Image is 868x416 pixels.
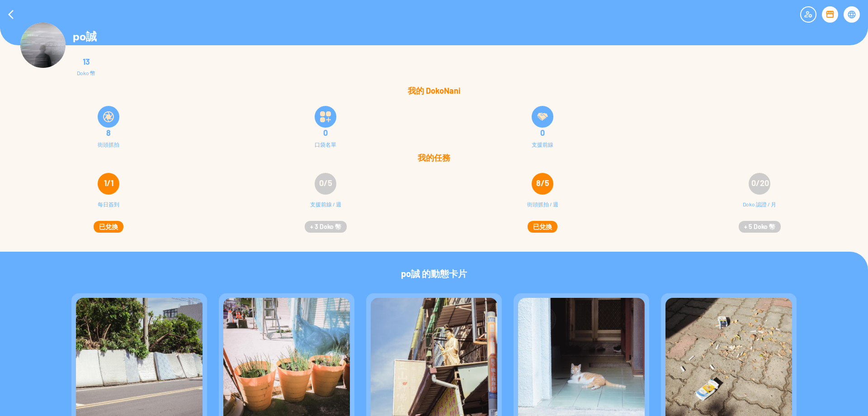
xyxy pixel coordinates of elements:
button: 已兌換 [528,221,557,233]
div: 支援前線 / 週 [310,200,341,218]
span: 1/1 [104,178,113,188]
div: 0 [222,128,429,137]
div: 13 [77,57,95,66]
div: 街頭抓拍 / 週 [527,200,558,218]
span: 0/20 [751,178,769,188]
div: 口袋名單 [315,141,336,148]
div: Doko 認證 / 月 [743,200,776,218]
img: Visruth.jpg not found [20,23,66,68]
img: bucketListIcon.svg [320,111,331,122]
button: 已兌換 [94,221,123,233]
div: 街頭抓拍 [98,141,119,148]
div: 支援前線 [532,141,553,148]
p: po誠 [73,29,97,44]
div: 8 [5,128,212,137]
button: + 3 Doko 幣 [305,221,347,233]
div: Doko 幣 [77,70,95,76]
div: 0 [439,128,646,137]
span: 0/5 [319,178,332,188]
div: 每日簽到 [98,200,119,218]
img: frontLineSupply.svg [537,111,548,122]
span: 8/5 [536,178,549,188]
img: snapShot.svg [103,111,114,122]
button: + 5 Doko 幣 [739,221,781,233]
